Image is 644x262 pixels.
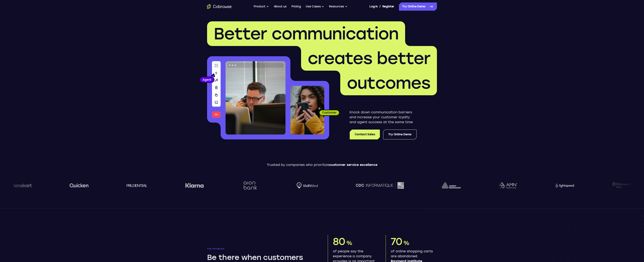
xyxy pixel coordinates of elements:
button: Resources [329,2,347,11]
img: Klarna [185,183,204,188]
img: Aion Bank [242,177,258,194]
a: Contact Sales [350,130,380,139]
span: % [346,239,352,246]
a: Try Online Demo [399,2,437,11]
button: Use Cases [306,2,324,11]
img: quicken [69,182,88,188]
img: prudential [126,184,147,187]
span: outcomes [347,73,430,93]
span: 70 [391,236,402,247]
img: Shiftmed [296,182,317,189]
a: Log In [369,2,378,11]
span: creates better [308,48,430,68]
img: Lightspeed [555,183,574,187]
p: The problem [207,248,316,250]
span: customer service excellence [329,163,377,167]
img: AMN Healthcare [498,182,517,189]
img: avery-dennison [442,182,460,188]
a: Try Online Demo [383,130,417,139]
button: Product [254,2,269,11]
img: CDC Informatique [355,182,403,188]
span: % [403,239,409,246]
img: A customer holding their phone [290,86,324,134]
span: 80 [333,236,345,247]
a: About us [274,2,286,11]
p: Knock down communication barriers and increase your customer loyalty and agent success at the sam... [350,110,417,125]
img: A customer support agent talking on the phone [226,61,285,134]
a: Pricing [291,2,301,11]
a: Go to the home page [207,4,232,9]
a: Register [382,2,394,11]
span: Better communication [214,24,399,44]
span: / [379,4,381,9]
